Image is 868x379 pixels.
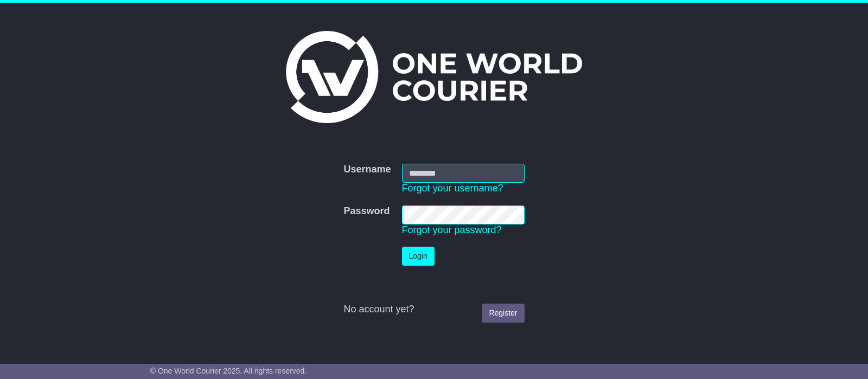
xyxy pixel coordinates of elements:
[286,31,582,123] img: One World
[343,164,391,176] label: Username
[402,224,502,235] a: Forgot your password?
[402,183,503,194] a: Forgot your username?
[402,247,435,266] button: Login
[150,367,307,375] span: © One World Courier 2025. All rights reserved.
[343,304,524,316] div: No account yet?
[482,304,524,323] a: Register
[343,205,390,217] label: Password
